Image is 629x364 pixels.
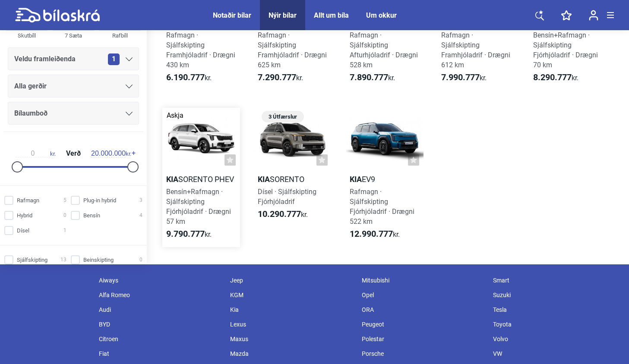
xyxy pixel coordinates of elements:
span: Bílaumboð [14,107,47,119]
div: Mazda [226,346,357,361]
span: Verð [64,150,83,157]
div: Tesla [489,302,620,317]
div: Askja [167,112,183,119]
b: Kia [350,175,362,184]
span: 3 Útfærslur [266,111,300,122]
div: Aiways [95,273,226,288]
a: AskjaKiaSorento PHEVBensín+Rafmagn · SjálfskiptingFjórhjóladrif · Drægni 57 km9.790.777kr. [162,108,240,247]
b: Kia [258,175,270,184]
span: Bensín+Rafmagn · Sjálfskipting Fjórhjóladrif · Drægni 70 km [533,31,598,69]
a: Allt um bíla [314,11,349,19]
span: Veldu framleiðenda [14,53,76,65]
b: 12.990.777 [350,229,393,239]
div: Suzuki [489,288,620,302]
a: Um okkur [366,11,397,19]
span: 1 [108,53,120,65]
span: Rafmagn [17,196,39,205]
div: VW [489,346,620,361]
div: Citroen [95,332,226,346]
a: KiaEV9Rafmagn · SjálfskiptingFjórhjóladrif · Drægni 522 km12.990.777kr. [346,108,424,247]
b: 7.290.777 [258,72,296,82]
h2: EV9 [346,174,424,184]
span: 13 [60,255,66,264]
span: kr. [258,72,303,83]
span: Dísel · Sjálfskipting Fjórhjóladrif [258,188,316,206]
div: Skutbíll [6,31,47,41]
div: Fiat [95,346,226,361]
span: kr. [16,150,56,157]
span: 0 [139,255,142,264]
div: Peugeot [357,317,489,332]
span: kr. [350,72,395,83]
a: 3 ÚtfærslurKiaSorentoDísel · SjálfskiptingFjórhjóladrif10.290.777kr. [254,108,332,247]
a: Nýir bílar [269,11,297,19]
span: 4 [139,211,142,220]
span: Rafmagn · Sjálfskipting Fjórhjóladrif · Drægni 522 km [350,188,414,226]
span: kr. [350,229,400,239]
b: 7.890.777 [350,72,388,82]
span: kr. [533,72,578,83]
div: 7 Sæta [53,31,94,41]
b: 6.190.777 [166,72,205,82]
span: Sjálfskipting [17,255,47,264]
span: kr. [441,72,487,83]
b: Kia [166,175,178,184]
span: Bensín+Rafmagn · Sjálfskipting Fjórhjóladrif · Drægni 57 km [166,188,231,226]
div: Mitsubishi [357,273,489,288]
span: Bensín [83,211,100,220]
img: user-login.svg [589,10,598,21]
span: 0 [63,211,66,220]
div: KGM [226,288,357,302]
span: kr. [258,209,308,220]
div: ORA [357,302,489,317]
h2: Sorento PHEV [162,174,240,184]
span: Rafmagn · Sjálfskipting Framhjóladrif · Drægni 430 km [166,31,235,69]
span: Rafmagn · Sjálfskipting Framhjóladrif · Drægni 612 km [441,31,510,69]
div: Smart [489,273,620,288]
span: kr. [166,229,212,239]
div: Kia [226,302,357,317]
span: 3 [139,196,142,205]
span: 1 [63,226,66,235]
span: Alla gerðir [14,80,47,92]
span: Plug-in hybrid [83,196,116,205]
span: kr. [91,150,131,157]
span: Dísel [17,226,29,235]
span: 5 [63,196,66,205]
div: Polestar [357,332,489,346]
div: Opel [357,288,489,302]
div: Toyota [489,317,620,332]
div: BYD [95,317,226,332]
div: Alfa Romeo [95,288,226,302]
div: Rafbíll [99,31,141,41]
div: Volvo [489,332,620,346]
span: Rafmagn · Sjálfskipting Afturhjóladrif · Drægni 528 km [350,31,418,69]
b: 9.790.777 [166,229,205,239]
span: kr. [166,72,212,83]
b: 8.290.777 [533,72,572,82]
b: 7.990.777 [441,72,480,82]
div: Maxus [226,332,357,346]
b: 10.290.777 [258,209,301,219]
div: Lexus [226,317,357,332]
a: Notaðir bílar [213,11,251,19]
h2: Sorento [254,174,332,184]
span: Beinskipting [83,255,114,264]
span: Hybrid [17,211,32,220]
span: Rafmagn · Sjálfskipting Framhjóladrif · Drægni 625 km [258,31,327,69]
div: Porsche [357,346,489,361]
div: Jeep [226,273,357,288]
div: Audi [95,302,226,317]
